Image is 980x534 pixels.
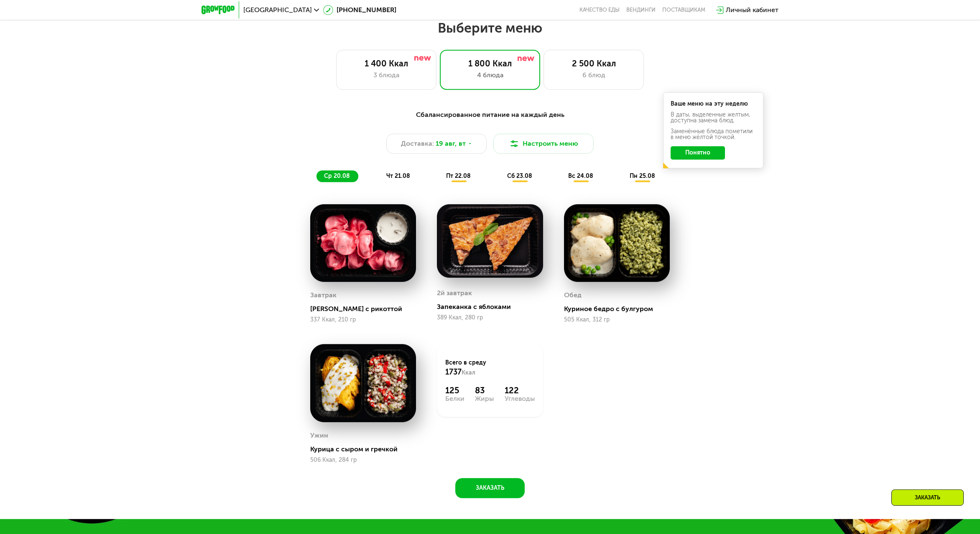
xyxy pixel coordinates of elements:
[310,316,416,323] div: 337 Ккал, 210 гр
[310,289,337,301] div: Завтрак
[671,112,756,124] div: В даты, выделенные желтым, доступна замена блюд.
[630,172,655,180] span: пн 25.08
[310,445,423,453] div: Курица с сыром и гречкой
[449,70,531,80] div: 4 блюда
[27,20,953,36] h2: Выберите меню
[579,7,620,13] a: Качество еды
[507,172,532,180] span: сб 23.08
[449,58,531,68] div: 1 800 Ккал
[564,289,582,301] div: Обед
[552,70,635,80] div: 6 блюд
[437,303,549,311] div: Запеканка с яблоками
[626,7,656,13] a: Вендинги
[671,129,756,140] div: Заменённые блюда пометили в меню жёлтой точкой.
[475,385,494,395] div: 83
[671,101,756,107] div: Ваше меню на эту неделю
[436,139,466,149] span: 19 авг, вт
[446,172,471,180] span: пт 22.08
[324,172,350,180] span: ср 20.08
[552,58,635,68] div: 2 500 Ккал
[401,139,434,149] span: Доставка:
[564,316,670,323] div: 505 Ккал, 312 гр
[445,367,462,377] span: 1737
[671,146,725,159] button: Понятно
[445,359,534,377] div: Всего в среду
[505,385,535,395] div: 122
[310,305,423,313] div: [PERSON_NAME] с рикоттой
[386,172,410,180] span: чт 21.08
[726,5,778,15] div: Личный кабинет
[445,385,464,395] div: 125
[662,7,705,13] div: поставщикам
[243,7,312,13] span: [GEOGRAPHIC_DATA]
[462,369,475,376] span: Ккал
[455,478,525,498] button: Заказать
[891,489,964,506] div: Заказать
[475,395,494,402] div: Жиры
[345,58,428,68] div: 1 400 Ккал
[445,395,464,402] div: Белки
[505,395,535,402] div: Углеводы
[310,457,416,463] div: 506 Ккал, 284 гр
[323,5,396,15] a: [PHONE_NUMBER]
[564,305,676,313] div: Куриное бедро с булгуром
[493,134,594,154] button: Настроить меню
[345,70,428,80] div: 3 блюда
[568,172,593,180] span: вс 24.08
[437,287,472,299] div: 2й завтрак
[242,110,738,120] div: Сбалансированное питание на каждый день
[437,314,543,321] div: 389 Ккал, 280 гр
[310,429,328,442] div: Ужин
